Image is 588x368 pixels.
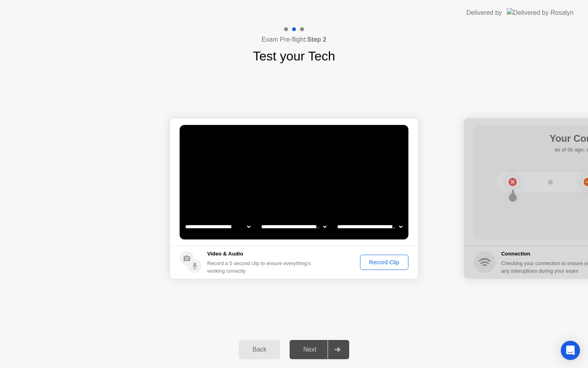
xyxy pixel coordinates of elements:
[360,255,408,270] button: Record Clip
[307,36,326,43] b: Step 2
[466,8,502,18] div: Delivered by
[292,346,328,353] div: Next
[507,8,574,17] img: Delivered by Rosalyn
[290,340,349,359] button: Next
[207,250,314,258] h5: Video & Audio
[262,35,326,44] h4: Exam Pre-flight:
[253,46,335,66] h1: Test your Tech
[184,219,252,235] select: Available cameras
[363,259,406,265] div: Record Clip
[561,341,580,360] div: Open Intercom Messenger
[336,219,404,235] select: Available microphones
[239,340,280,359] button: Back
[260,219,328,235] select: Available speakers
[207,259,314,275] div: Record a 5 second clip to ensure everything’s working correctly
[241,346,278,353] div: Back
